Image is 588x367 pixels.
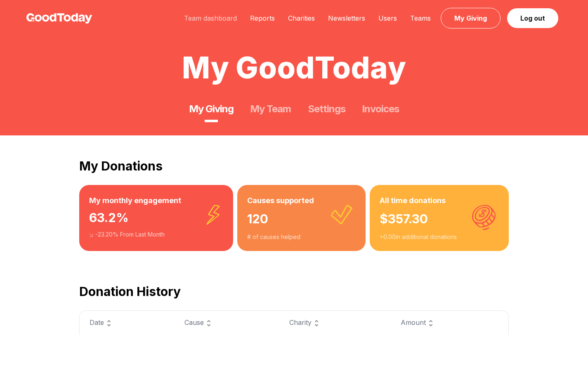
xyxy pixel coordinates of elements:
[250,102,291,116] a: My Team
[362,102,399,116] a: Invoices
[281,14,321,22] a: Charities
[89,230,223,239] div: -23.20 % From Last Month
[441,8,501,28] a: My Giving
[321,14,372,22] a: Newsletters
[243,14,281,22] a: Reports
[401,317,498,328] div: Amount
[404,14,437,22] a: Teams
[189,102,234,116] a: My Giving
[177,14,243,22] a: Team dashboard
[247,206,356,233] div: 120
[380,233,499,241] div: + 0.00 in additional donations
[380,195,499,206] h3: All time donations
[89,195,223,206] h3: My monthly engagement
[79,159,509,173] h2: My Donations
[90,317,165,328] div: Date
[89,206,223,230] div: 63.2 %
[289,317,380,328] div: Charity
[26,13,92,24] img: GoodToday
[184,317,269,328] div: Cause
[247,233,356,241] div: # of causes helped
[79,284,509,299] h2: Donation History
[247,195,356,206] h3: Causes supported
[380,206,499,233] div: $ 357.30
[507,8,558,28] a: Log out
[308,102,345,116] a: Settings
[372,14,404,22] a: Users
